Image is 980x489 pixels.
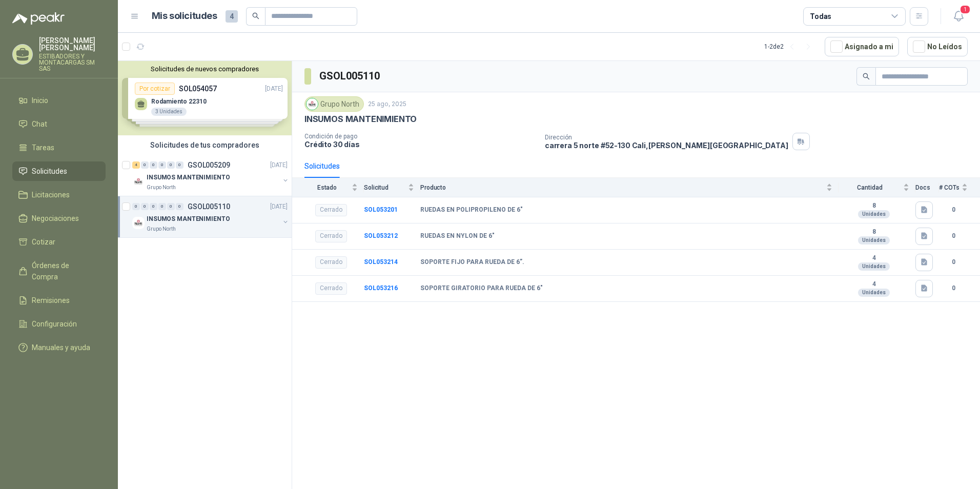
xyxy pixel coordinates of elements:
div: Unidades [858,210,890,218]
div: Todas [810,11,831,22]
a: 4 0 0 0 0 0 GSOL005209[DATE] Company LogoINSUMOS MANTENIMIENTOGrupo North [132,159,290,192]
span: Remisiones [32,295,70,306]
p: [DATE] [270,202,288,212]
p: INSUMOS MANTENIMIENTO [304,114,417,125]
span: Chat [32,118,47,130]
a: Configuración [12,314,106,334]
p: Crédito 30 días [304,140,537,149]
a: Tareas [12,138,106,157]
p: Condición de pago [304,133,537,140]
p: Grupo North [147,225,176,233]
b: 0 [939,205,968,215]
th: Estado [292,178,364,197]
div: 1 - 2 de 2 [764,38,816,55]
a: Órdenes de Compra [12,256,106,287]
span: 1 [959,5,971,14]
img: Company Logo [307,98,318,110]
b: 0 [939,231,968,241]
b: RUEDAS EN POLIPROPILENO DE 6" [420,206,523,214]
th: Docs [915,178,939,197]
div: Solicitudes de nuevos compradoresPor cotizarSOL054057[DATE] Rodamiento 223103 UnidadesPor cotizar... [118,61,292,135]
span: Licitaciones [32,189,70,200]
h1: Mis solicitudes [152,9,217,24]
p: INSUMOS MANTENIMIENTO [147,214,230,224]
img: Company Logo [132,175,145,188]
a: Licitaciones [12,185,106,205]
span: Negociaciones [32,213,79,224]
h3: GSOL005110 [319,68,381,84]
div: Solicitudes [304,160,340,172]
a: Negociaciones [12,209,106,228]
div: Cerrado [315,282,347,295]
p: Dirección [545,134,788,141]
div: Unidades [858,289,890,297]
button: 1 [949,7,968,26]
div: Grupo North [304,96,364,112]
span: 4 [226,10,238,23]
b: 0 [939,283,968,293]
p: ESTIBADORES Y MONTACARGAS SM SAS [39,53,106,72]
span: Configuración [32,318,77,330]
div: 0 [132,203,140,210]
b: SOPORTE GIRATORIO PARA RUEDA DE 6" [420,284,543,293]
p: 25 ago, 2025 [368,99,406,109]
div: Cerrado [315,230,347,242]
th: # COTs [939,178,980,197]
span: Órdenes de Compra [32,260,96,282]
p: carrera 5 norte #52-130 Cali , [PERSON_NAME][GEOGRAPHIC_DATA] [545,141,788,150]
span: Tareas [32,142,54,153]
span: Inicio [32,95,48,106]
a: SOL053201 [364,206,398,213]
p: GSOL005110 [188,203,230,210]
button: Solicitudes de nuevos compradores [122,65,288,73]
a: Inicio [12,91,106,110]
b: RUEDAS EN NYLON DE 6" [420,232,495,240]
a: Chat [12,114,106,134]
p: [DATE] [270,160,288,170]
img: Logo peakr [12,12,65,25]
div: 0 [176,161,183,169]
div: 0 [141,161,149,169]
a: 0 0 0 0 0 0 GSOL005110[DATE] Company LogoINSUMOS MANTENIMIENTOGrupo North [132,200,290,233]
a: Cotizar [12,232,106,252]
div: 0 [158,161,166,169]
span: search [252,12,259,19]
button: Asignado a mi [825,37,899,56]
b: 0 [939,257,968,267]
a: SOL053214 [364,258,398,266]
div: Unidades [858,262,890,271]
div: 0 [150,203,157,210]
th: Producto [420,178,839,197]
b: SOL053212 [364,232,398,239]
p: Grupo North [147,184,176,192]
b: 8 [839,202,909,210]
span: # COTs [939,184,959,191]
span: search [863,73,870,80]
span: Cotizar [32,236,55,248]
div: 0 [167,161,175,169]
a: SOL053216 [364,284,398,292]
b: SOPORTE FIJO PARA RUEDA DE 6”. [420,258,524,267]
div: 4 [132,161,140,169]
b: 4 [839,254,909,262]
span: Solicitud [364,184,406,191]
div: Solicitudes de tus compradores [118,135,292,155]
b: 4 [839,280,909,289]
p: INSUMOS MANTENIMIENTO [147,173,230,182]
div: Cerrado [315,256,347,269]
span: Cantidad [839,184,901,191]
span: Manuales y ayuda [32,342,90,353]
b: 8 [839,228,909,236]
div: 0 [141,203,149,210]
span: Solicitudes [32,166,67,177]
div: 0 [150,161,157,169]
th: Cantidad [839,178,915,197]
div: 0 [158,203,166,210]
th: Solicitud [364,178,420,197]
p: [PERSON_NAME] [PERSON_NAME] [39,37,106,51]
span: Estado [304,184,350,191]
div: 0 [167,203,175,210]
